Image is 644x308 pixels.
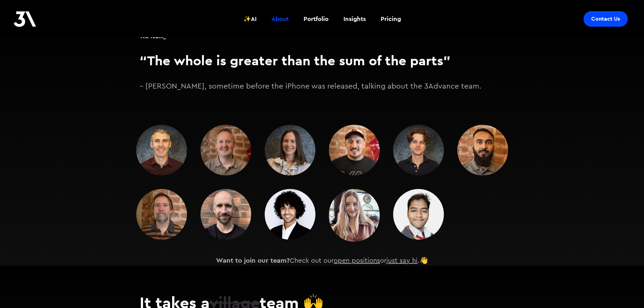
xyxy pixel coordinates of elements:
p: – [PERSON_NAME], sometime before the iPhone was released, talking about the 3Advance team. [140,81,505,92]
a: open positions [334,257,380,264]
a: ✨AI [239,6,261,31]
div: Contact Us [591,16,620,22]
a: Insights [339,6,370,31]
div: Insights [343,15,366,23]
div: About [271,15,289,23]
a: just say hi [386,257,418,264]
div: Portfolio [304,15,329,23]
a: Contact Us [583,11,628,27]
h3: “The whole is greater than the sum of the parts” [140,52,505,69]
a: About [267,6,293,31]
div: Pricing [381,15,401,23]
a: Pricing [377,6,405,31]
strong: Want to join our team? [216,256,290,265]
a: Portfolio [300,6,333,31]
div: ✨AI [243,15,257,23]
